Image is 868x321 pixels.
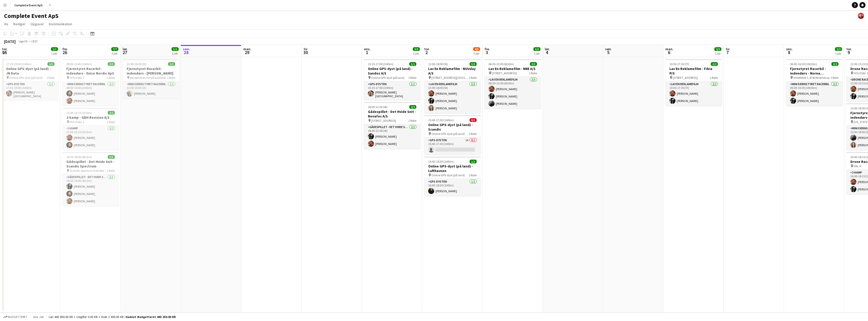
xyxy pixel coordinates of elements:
[484,59,541,109] app-job-card: 06:30-13:00 (6t30m)3/3Lav En Reklamefilm - NNE A/S [STREET_ADDRESS]1 RolleLav En Reklamefilm3/306...
[431,76,469,80] span: [STREET_ADDRESS][GEOGRAPHIC_DATA]
[424,115,481,155] app-job-card: 15:45-17:30 (1t45m)0/1Online GPS-dyst (på land) - Scandic Online GPS-dyst (på land)1 RolleGPS-dys...
[32,315,44,319] span: Alle job
[470,160,477,163] span: 1/1
[726,47,730,51] span: tir.
[243,47,251,51] span: man.
[2,81,59,100] app-card-role: GPS-dysten1/117:15-19:00 (1t45m)[PERSON_NAME][GEOGRAPHIC_DATA]
[469,132,477,136] span: 1 Rolle
[107,76,115,80] span: 1 Rolle
[167,76,175,80] span: 1 Rolle
[484,50,490,55] span: 3
[130,76,166,80] span: Receptionen her på kontoret
[470,62,477,66] span: 3/3
[62,152,119,206] app-job-card: 14:30-18:45 (4t15m)3/3Gådespillet - Det Hvide Snit - Scandic Spectrum Scandic spectrum Kalvebod B...
[3,314,28,320] button: Budgetteret
[786,47,793,51] span: ons.
[492,71,517,75] span: [STREET_ADDRESS]
[303,50,308,55] span: 30
[107,169,115,172] span: 1 Rolle
[431,173,465,177] span: Online GPS-dyst (på land)
[127,62,146,66] span: 13:00-16:00 (3t)
[428,160,454,163] span: 16:45-18:30 (1t45m)
[830,76,838,80] span: 1 Rolle
[431,132,465,136] span: Online GPS-dyst (på land)
[428,118,454,122] span: 15:45-17:30 (1t45m)
[424,47,430,51] span: tor.
[529,71,537,75] span: 1 Rolle
[70,76,84,80] span: HOLDSAL 1
[62,50,68,55] span: 26
[424,157,481,196] div: 16:45-18:30 (1t45m)1/1Online GPS-dyst (på land) - Lufthavnen Online GPS-dyst (på land)1 RolleGPS-...
[182,50,190,55] span: 28
[790,62,817,66] span: 06:00-16:30 (10t30m)
[62,59,119,106] div: 08:00-10:45 (2t45m)2/2Fjernstyret Racerbil - indendørs - Eniso Nordic ApS HOLDSAL 11 RolleMini Fj...
[62,159,119,168] h3: Gådespillet - Det Hvide Snit - Scandic Spectrum
[172,52,178,55] div: 1 job
[46,76,55,80] span: 1 Rolle
[62,47,68,51] span: fre.
[710,76,718,80] span: 1 Rolle
[470,118,477,122] span: 0/1
[530,62,537,66] span: 3/3
[242,50,251,55] span: 29
[854,164,861,168] span: HAL A
[413,52,420,55] div: 2 job
[183,47,190,51] span: søn.
[665,47,673,51] span: man.
[172,47,179,51] span: 1/1
[31,39,38,43] div: CEST
[108,62,115,66] span: 2/2
[62,126,119,150] app-card-role: 2-kamp2/211:00-13:15 (2t15m)[PERSON_NAME][PERSON_NAME]
[112,52,118,55] div: 3 job
[669,62,689,66] span: 10:30-17:30 (7t)
[835,52,842,55] div: 1 job
[29,21,46,27] a: Opgaver
[62,81,119,106] app-card-role: Mini Fjernstyret Racerbil2/208:00-10:45 (2t45m)[PERSON_NAME][PERSON_NAME]
[484,66,541,71] h3: Lav En Reklamefilm - NNE A/S
[409,62,416,66] span: 1/1
[364,124,420,149] app-card-role: Gådespillet - Det Hvide Snit2/218:00-22:00 (4t)[PERSON_NAME][PERSON_NAME]
[47,21,74,27] a: Kommunikation
[424,59,481,113] div: 13:00-18:00 (5t)3/3Lav En Reklamefilm - NUUday A/S [STREET_ADDRESS][GEOGRAPHIC_DATA]1 RolleLav En...
[424,137,481,155] app-card-role: GPS-dysten1A0/115:45-17:30 (1t45m)
[484,47,490,51] span: fre.
[51,47,58,51] span: 1/1
[108,155,115,159] span: 3/3
[473,47,480,51] span: 4/5
[793,76,829,80] span: Virkefeltet 1, 8740 Brædstrup
[364,109,420,118] h3: Gådespillet - Det Hvide Snit - Novafos A/S
[786,81,843,106] app-card-role: Mini Fjernstyret Racerbil2/206:00-16:30 (10t30m)[PERSON_NAME][PERSON_NAME]
[428,62,448,66] span: 13:00-18:00 (5t)
[70,120,84,124] span: HOLDSAL 1
[665,81,722,106] app-card-role: Lav En Reklamefilm2/210:30-17:30 (7t)[PERSON_NAME][PERSON_NAME]
[368,105,388,109] span: 18:00-22:00 (4t)
[785,50,793,55] span: 8
[715,52,721,55] div: 1 job
[364,66,420,76] h3: Online GPS-dyst (på land) - Sandoz A/S
[66,155,92,159] span: 14:30-18:45 (4t15m)
[4,22,8,26] span: Vis
[364,102,420,149] app-job-card: 18:00-22:00 (4t)2/2Gådespillet - Det Hvide Snit - Novafos A/S [STREET_ADDRESS]1 RolleGådespillet ...
[364,81,420,100] app-card-role: GPS-dysten1/115:15-17:00 (1t45m)[PERSON_NAME][GEOGRAPHIC_DATA]
[665,66,722,76] h3: Lav En Reklamefilm - Fibia P/S
[533,47,540,51] span: 3/3
[831,62,838,66] span: 2/2
[62,108,119,150] div: 11:00-13:15 (2t15m)2/22-kamp - GBH Revision A/S HOLDSAL 11 Rolle2-kamp2/211:00-13:15 (2t15m)[PERS...
[10,0,47,10] button: Complete Event ApS
[123,59,179,98] app-job-card: 13:00-16:00 (3t)1/1Fjernstyret Racerbil - indendørs - [PERSON_NAME] Receptionen her på kontoret1 ...
[126,315,176,319] span: Samlet budgetteret 443 250.00 KR
[123,66,179,76] h3: Fjernstyret Racerbil - indendørs - [PERSON_NAME]
[368,62,393,66] span: 15:15-17:00 (1t45m)
[786,59,843,106] app-job-card: 06:00-16:30 (10t30m)2/2Fjernstyret Racerbil - indendørs - Norna Playgrounds A/S Virkefeltet 1, 87...
[2,66,59,76] h3: Online GPS-dyst (på land) - JN Data
[49,22,72,26] span: Kommunikation
[408,119,416,122] span: 1 Rolle
[62,115,119,120] h3: 2-kamp - GBH Revision A/S
[489,62,514,66] span: 06:30-13:00 (6t30m)
[17,39,29,43] span: Uge 39
[13,22,25,26] span: Rediger
[31,22,44,26] span: Opgaver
